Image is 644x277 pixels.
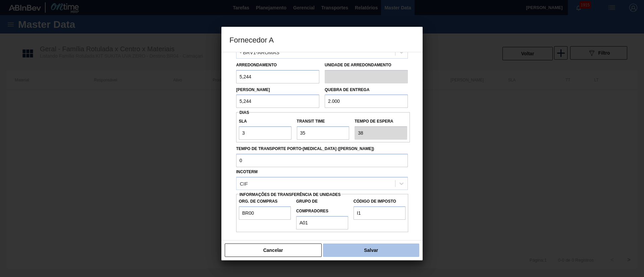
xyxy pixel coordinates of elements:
[297,117,350,126] label: Transit Time
[240,49,279,55] div: - BRV1-AROMAS
[225,244,322,257] button: Cancelar
[354,197,406,206] label: Código de Imposto
[239,110,249,115] span: Dias
[236,169,258,174] label: Incoterm
[325,87,370,92] label: Quebra de entrega
[323,244,419,257] button: Salvar
[221,27,423,52] h3: Fornecedor A
[325,60,408,70] label: Unidade de arredondamento
[236,87,270,92] label: [PERSON_NAME]
[239,197,291,206] label: Org. de Compras
[236,144,408,154] label: Tempo de Transporte Porto-[MEDICAL_DATA] ([PERSON_NAME])
[296,197,348,216] label: Grupo de Compradores
[239,192,341,197] label: Informações de Transferência de Unidades
[236,63,277,67] label: Arredondamento
[240,181,248,186] div: CIF
[355,117,407,126] label: Tempo de espera
[239,117,291,126] label: SLA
